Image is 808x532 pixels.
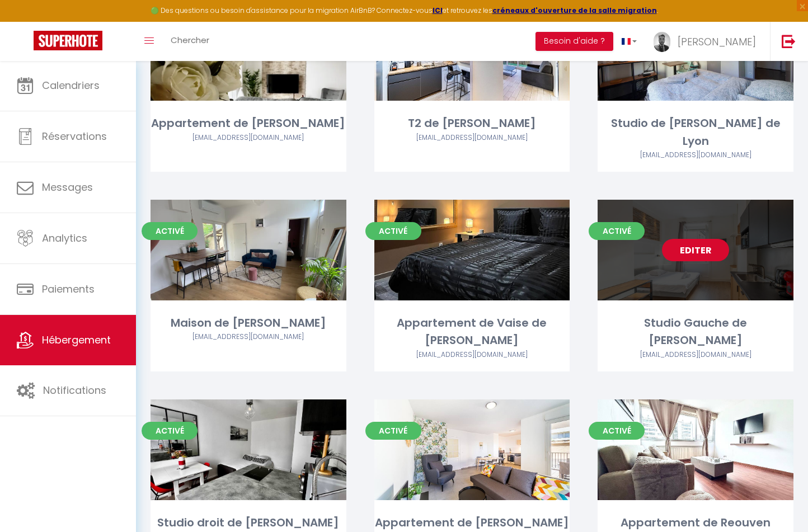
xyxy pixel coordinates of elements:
[662,239,729,261] a: Editer
[598,314,793,350] div: Studio Gauche de [PERSON_NAME]
[654,32,670,52] img: ...
[678,35,756,49] span: [PERSON_NAME]
[589,422,645,440] span: Activé
[9,4,43,38] button: Ouvrir le widget de chat LiveChat
[374,514,570,531] div: Appartement de [PERSON_NAME]
[42,282,95,296] span: Paiements
[142,222,198,240] span: Activé
[598,350,793,360] div: Airbnb
[151,115,346,132] div: Appartement de [PERSON_NAME]
[34,31,102,50] img: Super Booking
[42,129,107,143] span: Réservations
[142,422,198,440] span: Activé
[151,514,346,531] div: Studio droit de [PERSON_NAME]
[151,314,346,332] div: Maison de [PERSON_NAME]
[42,231,87,245] span: Analytics
[589,222,645,240] span: Activé
[433,6,443,15] a: ICI
[162,22,218,61] a: Chercher
[374,350,570,360] div: Airbnb
[782,34,796,48] img: logout
[598,514,793,531] div: Appartement de Reouven
[365,422,421,440] span: Activé
[171,34,209,46] span: Chercher
[374,115,570,132] div: T2 de [PERSON_NAME]
[365,222,421,240] span: Activé
[43,383,106,397] span: Notifications
[598,150,793,161] div: Airbnb
[492,6,657,15] a: créneaux d'ouverture de la salle migration
[42,333,111,347] span: Hébergement
[151,133,346,143] div: Airbnb
[535,32,613,51] button: Besoin d'aide ?
[374,314,570,350] div: Appartement de Vaise de [PERSON_NAME]
[598,115,793,150] div: Studio de [PERSON_NAME] de Lyon
[645,22,770,61] a: ... [PERSON_NAME]
[374,133,570,143] div: Airbnb
[42,180,93,194] span: Messages
[42,78,100,92] span: Calendriers
[151,332,346,342] div: Airbnb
